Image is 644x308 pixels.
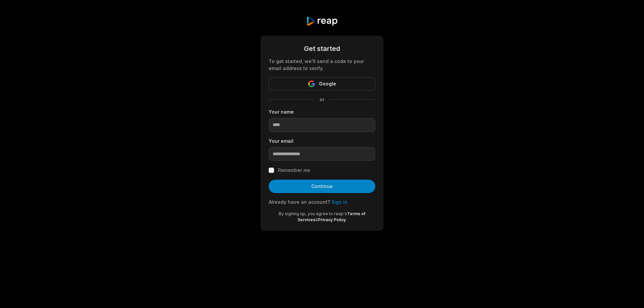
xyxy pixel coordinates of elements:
span: & [315,217,318,222]
label: Remember me [278,166,310,174]
div: To get started, we'll send a code to your email address to verify. [269,58,375,72]
img: reap [306,16,338,26]
label: Your name [269,108,375,115]
button: Google [269,77,375,90]
a: Sign in [331,199,347,205]
span: Already have an account? [269,199,330,205]
span: or [314,96,330,103]
div: Get started [269,44,375,54]
span: By signing up, you agree to reap's [279,211,347,216]
a: Privacy Policy [318,217,346,222]
span: . [346,217,347,222]
span: Google [319,80,336,88]
label: Your email [269,137,375,144]
button: Continue [269,180,375,193]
